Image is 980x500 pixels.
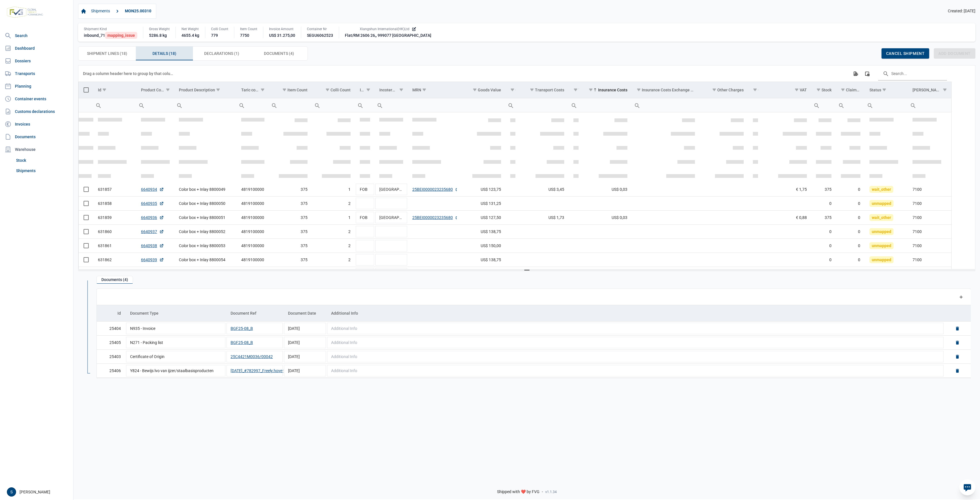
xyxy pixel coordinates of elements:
input: Filter cell [763,98,811,112]
span: Show filter options for column 'Transport Costs' [530,88,534,92]
a: 6640939 [141,257,164,263]
div: Data grid with 18 rows and 22 columns [78,66,952,396]
div: US$ 31.275,00 [269,32,295,38]
span: US$ 150,00 [481,243,501,249]
td: Filter cell [174,98,237,112]
td: 4819100000 [237,182,269,197]
span: Show filter options for column 'Id' [102,88,107,92]
td: 25404 [97,322,125,336]
a: Delete [955,354,960,359]
span: US$ 3,45 [548,186,564,192]
td: Filter cell [312,98,355,112]
td: 7100 [908,225,951,239]
td: Column Transport Costs Exchange Rate [569,82,583,98]
input: Filter cell [699,98,748,112]
td: Column Other Charges Exchange Rate [748,82,763,98]
div: 631861 [98,243,132,249]
td: Filter cell [355,98,375,112]
div: Goods Value [478,88,501,92]
a: 6640935 [141,201,164,206]
td: Column Colli Count [312,82,355,98]
td: Filter cell [408,98,457,112]
span: Show filter options for column 'Product Code' [166,88,170,92]
a: Invoices [2,118,71,130]
div: Select row [84,229,89,234]
td: 2 [312,267,355,281]
td: Column Claimed [836,82,865,98]
td: Column Insurance Costs Exchange Rate [632,82,699,98]
input: Filter cell [632,98,699,112]
span: [DATE] [288,368,300,373]
td: 2 [312,253,355,267]
td: Filter cell [748,98,763,112]
td: Column Product Code [136,82,174,98]
div: Net Weight [181,27,199,31]
td: 2 [312,239,355,253]
td: 4819100000 [237,211,269,225]
span: US$ 0,03 [612,215,627,220]
a: 6640938 [141,243,164,249]
td: Column Item Count [269,82,312,98]
span: Show filter options for column 'Goods Value' [473,88,477,92]
span: € 0,88 [796,215,807,220]
input: Filter cell [836,98,865,112]
td: 7100 [908,182,951,197]
span: Show filter options for column 'Stock' [816,88,821,92]
td: Filter cell [908,98,951,112]
input: Filter cell [520,98,569,112]
div: Data grid with 4 rows and 5 columns [97,289,971,378]
td: 375 [269,253,312,267]
img: FVG - Global freight forwarding [5,4,45,20]
span: Cancel shipment [886,51,925,56]
span: Show filter options for column 'Goods Value Exchange Rate' [510,88,515,92]
div: Select row [84,187,89,192]
td: 375 [811,182,836,197]
td: Column Document Type [125,305,226,322]
td: 7100 [908,239,951,253]
div: Id [117,311,121,316]
div: Claimed [846,88,861,92]
span: unmapped [869,242,894,249]
span: Show filter options for column 'Incoterms Place' [399,88,403,92]
td: Color box + Inlay 8800055 [174,267,237,281]
div: 779 [211,32,228,38]
td: Column Document Date [283,305,326,322]
span: Show filter options for column 'Status' [882,88,886,92]
button: 25C4421M0036/00042 [231,354,273,359]
span: unmapped [869,256,894,263]
input: Filter cell [583,98,632,112]
div: Colli Count [211,27,228,31]
span: Show filter options for column 'Item Count' [282,88,287,92]
td: Filter cell [269,98,312,112]
div: Search box [355,98,366,112]
div: Additional Info [331,311,358,316]
div: [PERSON_NAME] [7,487,70,497]
td: Column Incoterms Place [375,82,408,98]
span: unmapped [869,228,894,235]
td: 7100 [908,211,951,225]
td: Column Other Charges [699,82,748,98]
td: 375 [269,239,312,253]
input: Filter cell [375,98,408,112]
span: Show filter options for column 'Insurance Costs Exchange Rate' [637,88,641,92]
div: Data grid toolbar [83,66,947,82]
div: S [7,487,16,497]
div: Search box [174,98,185,112]
td: 1 [312,211,355,225]
td: Column Id [93,82,136,98]
div: Search box [836,98,846,112]
div: Stock [822,88,832,92]
div: Search box [811,98,822,112]
td: 0 [836,267,865,281]
td: 7100 [908,253,951,267]
td: 0 [836,253,865,267]
input: Filter cell [237,98,269,112]
a: Shipments [89,6,112,16]
td: 375 [269,197,312,211]
td: Color box + Inlay 8800054 [174,253,237,267]
div: 631858 [98,201,132,206]
a: Dashboard [2,43,71,54]
span: US$ 131,25 [481,201,501,206]
span: wait_other [869,186,893,193]
span: Details (18) [152,50,176,57]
